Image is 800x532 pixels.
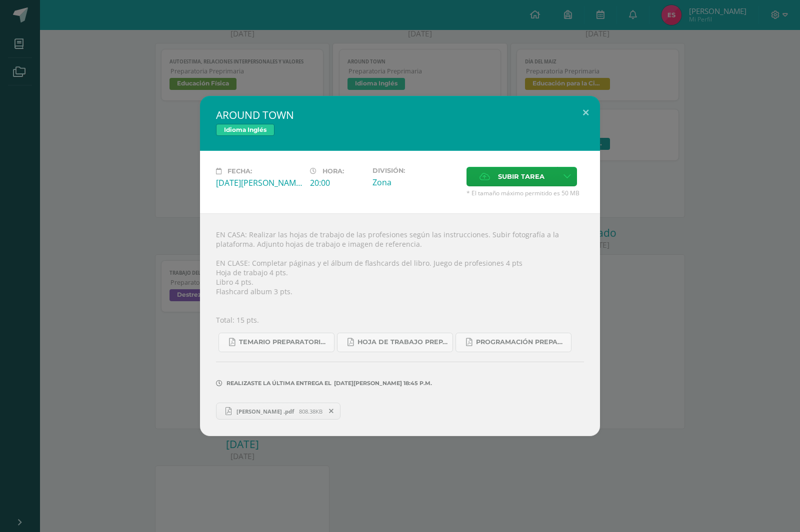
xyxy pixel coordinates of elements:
h2: AROUND TOWN [216,108,584,122]
span: Remover entrega [323,406,340,417]
span: [PERSON_NAME] .pdf [231,408,299,415]
span: Hoja de trabajo PREPARATORIA1.pdf [357,338,447,346]
span: Temario preparatoria 4-2025.pdf [239,338,329,346]
span: Fecha: [227,167,252,175]
button: Close (Esc) [571,96,600,130]
span: * El tamaño máximo permitido es 50 MB [466,189,584,197]
span: 808.38KB [299,408,322,415]
span: Subir tarea [498,167,544,186]
div: Zona [372,177,458,188]
a: Programación Preparatoria Inglés B.pdf [455,333,571,352]
a: Temario preparatoria 4-2025.pdf [218,333,334,352]
span: Programación Preparatoria Inglés B.pdf [476,338,566,346]
div: [DATE][PERSON_NAME] [216,177,302,188]
span: [DATE][PERSON_NAME] 18:45 p.m. [331,383,432,384]
a: [PERSON_NAME] .pdf 808.38KB [216,403,340,420]
label: División: [372,167,458,174]
span: Idioma Inglés [216,124,274,136]
a: Hoja de trabajo PREPARATORIA1.pdf [337,333,453,352]
span: Hora: [322,167,344,175]
div: EN CASA: Realizar las hojas de trabajo de las profesiones según las instrucciones. Subir fotograf... [200,213,600,436]
span: Realizaste la última entrega el [226,380,331,387]
div: 20:00 [310,177,364,188]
